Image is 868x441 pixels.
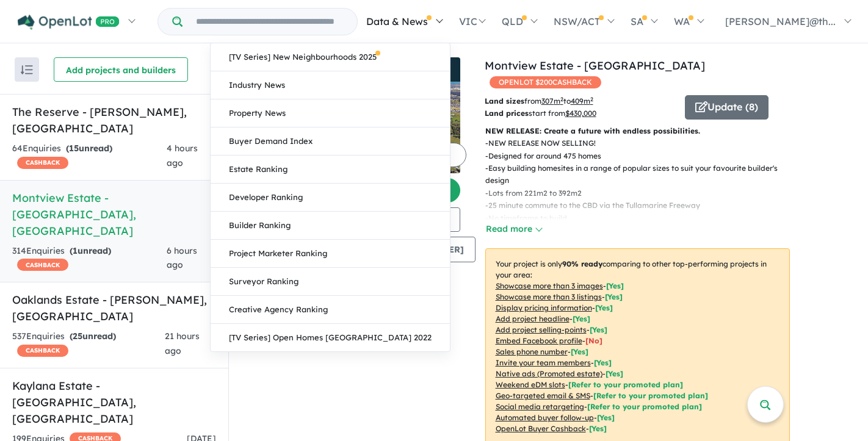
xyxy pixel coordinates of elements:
[485,150,800,162] p: - Designed for around 475 homes
[573,314,590,323] span: [ Yes ]
[211,71,450,99] a: Industry News
[17,259,68,271] span: CASHBACK
[496,347,568,356] u: Sales phone number
[12,378,216,427] h5: Kaylana Estate - [GEOGRAPHIC_DATA] , [GEOGRAPHIC_DATA]
[18,15,120,30] img: Openlot PRO Logo White
[565,109,596,118] u: $ 430,000
[485,125,790,137] p: NEW RELEASE: Create a future with endless possibilities.
[17,157,68,169] span: CASHBACK
[496,336,582,345] u: Embed Facebook profile
[562,259,602,268] b: 90 % ready
[12,104,216,137] h5: The Reserve - [PERSON_NAME] , [GEOGRAPHIC_DATA]
[496,281,603,290] u: Showcase more than 3 images
[165,331,200,356] span: 21 hours ago
[485,96,524,106] b: Land sizes
[12,142,167,171] div: 64 Enquir ies
[211,240,450,268] a: Project Marketer Ranking
[496,402,584,411] u: Social media retargeting
[485,222,543,236] button: Read more
[606,281,624,290] span: [ Yes ]
[211,127,450,156] a: Buyer Demand Index
[485,109,529,118] b: Land prices
[70,245,111,256] strong: ( unread)
[73,331,82,342] span: 25
[211,156,450,184] a: Estate Ranking
[685,95,769,120] button: Update (8)
[211,43,450,71] a: [TV Series] New Neighbourhoods 2025
[73,245,78,256] span: 1
[496,413,594,422] u: Automated buyer follow-up
[571,96,593,106] u: 409 m
[485,187,800,199] p: - Lots from 221m2 to 392m2
[211,184,450,212] a: Developer Ranking
[496,303,592,312] u: Display pricing information
[211,324,450,351] a: [TV Series] Open Homes [GEOGRAPHIC_DATA] 2022
[593,391,708,400] span: [Refer to your promoted plan]
[167,245,197,271] span: 6 hours ago
[12,329,165,359] div: 537 Enquir ies
[185,9,355,35] input: Try estate name, suburb, builder or developer
[167,143,198,168] span: 4 hours ago
[496,369,602,378] u: Native ads (Promoted estate)
[496,325,587,334] u: Add project selling-points
[17,345,68,357] span: CASHBACK
[54,57,188,82] button: Add projects and builders
[496,424,586,433] u: OpenLot Buyer Cashback
[496,380,565,389] u: Weekend eDM slots
[605,292,623,301] span: [ Yes ]
[485,137,800,149] p: - NEW RELEASE NOW SELLING!
[571,347,588,356] span: [ Yes ]
[12,190,216,239] h5: Montview Estate - [GEOGRAPHIC_DATA] , [GEOGRAPHIC_DATA]
[587,402,702,411] span: [Refer to your promoted plan]
[485,107,676,120] p: start from
[594,358,612,367] span: [ Yes ]
[490,76,601,88] span: OPENLOT $ 200 CASHBACK
[485,199,800,212] p: - 25 minute commute to the CBD via the Tullamarine Freeway
[589,424,607,433] span: [Yes]
[496,358,591,367] u: Invite your team members
[590,96,593,102] sup: 2
[560,96,563,102] sup: 2
[563,96,593,106] span: to
[568,380,683,389] span: [Refer to your promoted plan]
[211,99,450,127] a: Property News
[595,303,613,312] span: [ Yes ]
[725,15,836,27] span: [PERSON_NAME]@th...
[541,96,563,106] u: 307 m
[597,413,615,422] span: [Yes]
[211,212,450,240] a: Builder Ranking
[496,391,590,400] u: Geo-targeted email & SMS
[66,143,112,154] strong: ( unread)
[590,325,607,334] span: [ Yes ]
[70,331,116,342] strong: ( unread)
[606,369,623,378] span: [Yes]
[12,244,167,273] div: 314 Enquir ies
[21,65,33,74] img: sort.svg
[211,296,450,324] a: Creative Agency Ranking
[485,162,800,187] p: - Easy building homesites in a range of popular sizes to suit your favourite builder's design
[496,292,602,301] u: Showcase more than 3 listings
[496,314,570,323] u: Add project headline
[69,143,79,154] span: 15
[12,292,216,324] h5: Oaklands Estate - [PERSON_NAME] , [GEOGRAPHIC_DATA]
[585,336,602,345] span: [ No ]
[485,59,705,73] a: Montview Estate - [GEOGRAPHIC_DATA]
[211,268,450,296] a: Surveyor Ranking
[485,212,800,224] p: - No timeframe to build
[485,95,676,107] p: from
